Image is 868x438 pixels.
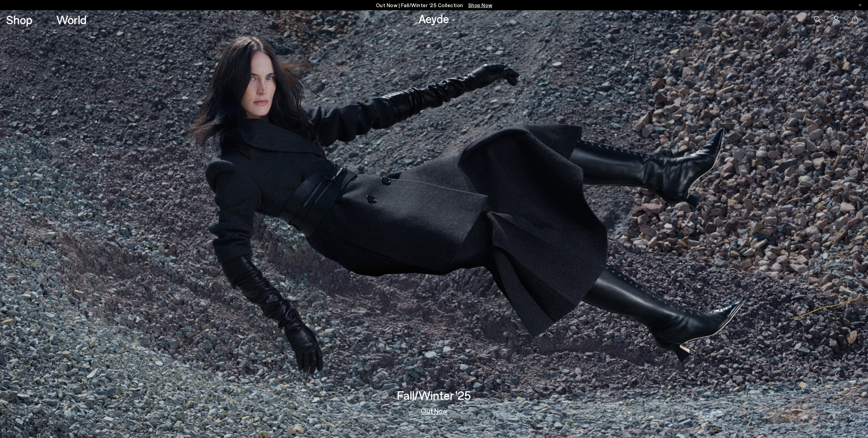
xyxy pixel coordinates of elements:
a: World [56,14,87,26]
span: 0 [858,18,862,22]
h3: Fall/Winter '25 [397,389,471,401]
p: Out Now | Fall/Winter ‘25 Collection [376,1,492,10]
a: Shop [6,14,32,26]
a: Aeyde [418,11,449,26]
span: Navigate to /collections/new-in [468,2,492,8]
a: Out Now [421,407,447,414]
a: 0 [852,16,858,23]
